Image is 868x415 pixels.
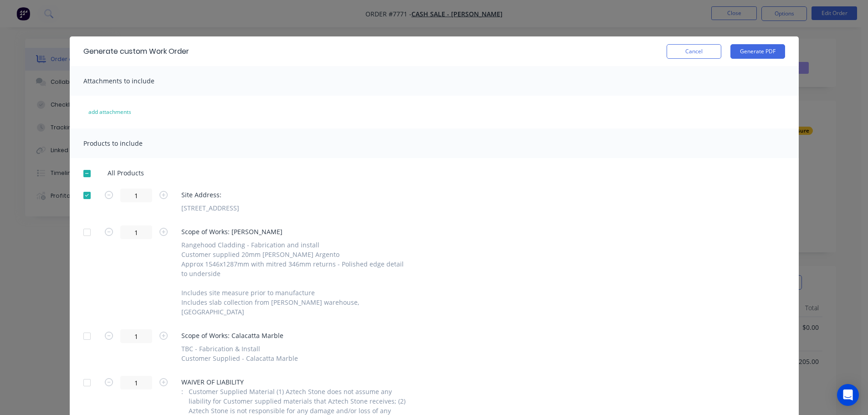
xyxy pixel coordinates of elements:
span: Products to include [83,139,143,148]
button: add attachments [79,105,141,119]
div: TBC - Fabrication & Install Customer Supplied - Calacatta Marble [181,344,298,363]
span: Scope of Works: Calacatta Marble [181,331,298,340]
button: Generate PDF [730,44,785,59]
div: Open Intercom Messenger [837,384,859,406]
span: Scope of Works: [PERSON_NAME] [181,227,409,236]
div: Rangehood Cladding - Fabrication and install Customer supplied 20mm [PERSON_NAME] Argento Approx ... [181,240,409,317]
span: Attachments to include [83,77,154,85]
span: All Products [108,168,150,178]
div: [STREET_ADDRESS] [181,203,239,213]
span: Site Address: [181,190,239,200]
button: Cancel [667,44,721,59]
span: WAIVER OF LIABILITY [181,377,409,387]
div: Generate custom Work Order [83,46,189,57]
